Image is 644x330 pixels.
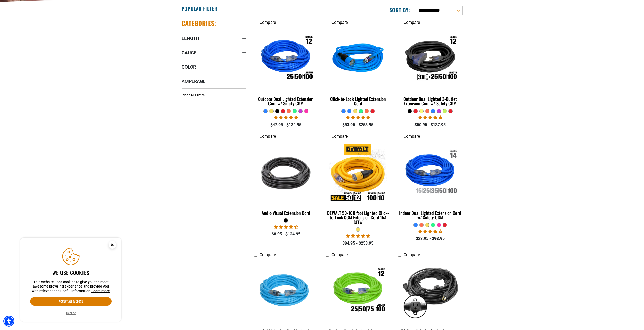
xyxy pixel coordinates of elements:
span: Compare [260,20,276,25]
span: 4.87 stars [346,115,370,120]
span: Compare [331,20,348,25]
span: Compare [331,252,348,257]
div: Audio Visual Extension Cord [254,211,318,215]
span: 4.84 stars [346,234,370,238]
span: Length [182,35,199,41]
img: Light Blue [254,262,318,320]
div: $47.95 - $134.95 [254,122,318,128]
span: Compare [331,134,348,139]
a: blue Click-to-Lock Lighted Extension Cord [326,27,390,109]
span: 4.81 stars [274,115,298,120]
img: DEWALT 50-100 foot Lighted Click-to-Lock CGM Extension Cord 15A SJTW [326,144,390,202]
span: Amperage [182,78,205,84]
div: Accessibility Menu [3,316,14,327]
aside: Cookie Consent [20,238,121,322]
div: $23.95 - $93.95 [398,236,462,242]
button: Decline [65,311,77,316]
div: $53.95 - $253.95 [326,122,390,128]
span: Compare [260,252,276,257]
img: Outdoor Dual Lighted Extension Cord w/ Safety CGM [254,30,318,88]
a: This website uses cookies to give you the most awesome browsing experience and provide you with r... [91,289,110,293]
div: DEWALT 50-100 foot Lighted Click-to-Lock CGM Extension Cord 15A SJTW [326,211,390,224]
div: Outdoor Dual Lighted Extension Cord w/ Safety CGM [254,97,318,106]
span: 4.80 stars [418,115,442,120]
summary: Gauge [182,46,246,60]
button: Close this option [103,238,121,253]
div: $8.95 - $124.95 [254,231,318,237]
span: Gauge [182,50,196,56]
a: Outdoor Dual Lighted 3-Outlet Extension Cord w/ Safety CGM Outdoor Dual Lighted 3-Outlet Extensio... [398,27,462,109]
span: Color [182,64,196,70]
summary: Color [182,60,246,74]
a: Clear All Filters [182,93,207,98]
img: Outdoor Single Lighted Extension Cord [326,262,390,320]
p: This website uses cookies to give you the most awesome browsing experience and provide you with r... [30,280,112,293]
img: black [398,262,462,320]
div: Click-to-Lock Lighted Extension Cord [326,97,390,106]
div: Indoor Dual Lighted Extension Cord w/ Safety CGM [398,211,462,220]
button: Accept all & close [30,297,112,306]
div: $50.95 - $137.95 [398,122,462,128]
span: Compare [260,134,276,139]
a: Outdoor Dual Lighted Extension Cord w/ Safety CGM Outdoor Dual Lighted Extension Cord w/ Safety CGM [254,27,318,109]
img: blue [326,30,390,88]
span: Compare [404,134,420,139]
a: black Audio Visual Extension Cord [254,141,318,218]
span: Clear All Filters [182,93,205,97]
a: DEWALT 50-100 foot Lighted Click-to-Lock CGM Extension Cord 15A SJTW DEWALT 50-100 foot Lighted C... [326,141,390,227]
div: Outdoor Dual Lighted 3-Outlet Extension Cord w/ Safety CGM [398,97,462,106]
span: Compare [404,20,420,25]
span: 4.40 stars [418,229,442,234]
summary: Amperage [182,74,246,88]
img: Outdoor Dual Lighted 3-Outlet Extension Cord w/ Safety CGM [398,30,462,88]
span: Compare [404,252,420,257]
summary: Length [182,31,246,45]
h2: We use cookies [30,269,112,276]
img: black [254,144,318,202]
div: $84.95 - $253.95 [326,240,390,246]
h2: Popular Filter: [182,5,219,12]
h2: Categories: [182,19,217,27]
span: 4.73 stars [274,225,298,229]
a: Indoor Dual Lighted Extension Cord w/ Safety CGM Indoor Dual Lighted Extension Cord w/ Safety CGM [398,141,462,223]
img: Indoor Dual Lighted Extension Cord w/ Safety CGM [398,144,462,202]
label: Sort by: [389,7,410,13]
